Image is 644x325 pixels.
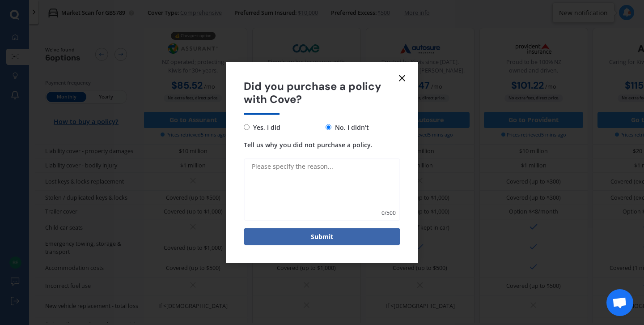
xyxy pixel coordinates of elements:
span: Did you purchase a policy with Cove? [244,80,400,106]
span: Yes, I did [250,122,280,133]
button: Submit [244,228,400,245]
span: No, I didn't [331,122,369,133]
span: Tell us why you did not purchase a policy. [244,140,373,149]
input: Yes, I did [244,124,250,130]
span: 0 / 500 [381,208,396,217]
div: Open chat [606,289,633,316]
input: No, I didn't [326,124,331,130]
